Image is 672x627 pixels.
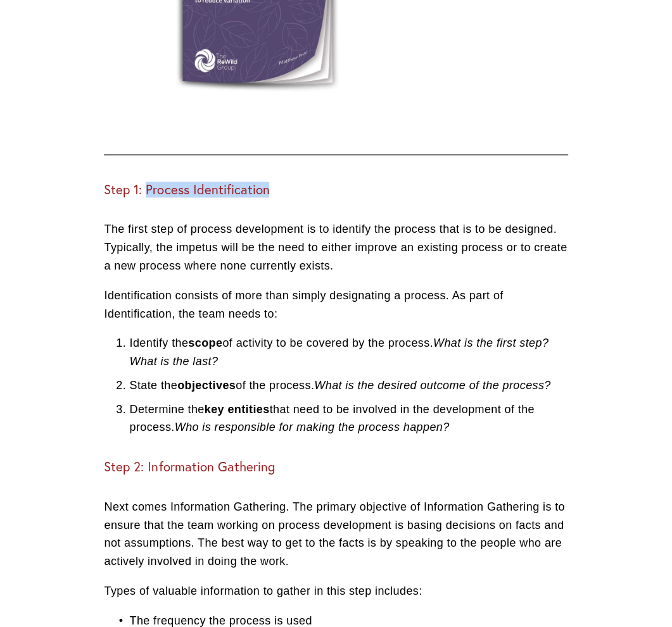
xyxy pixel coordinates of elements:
p: Determine the that need to be involved in the development of the process. [129,400,567,437]
strong: key entities [205,403,270,416]
em: What is the desired outcome of the process? [314,379,550,392]
p: Identification consists of more than simply designating a process. As part of Identification, the... [104,287,567,323]
p: Types of valuable information to gather in this step includes: [104,582,567,600]
strong: objectives [177,379,236,392]
p: The first step of process development is to identify the process that is to be designed. Typicall... [104,220,567,275]
p: Identify the of activity to be covered by the process. [129,334,567,371]
em: Who is responsible for making the process happen? [175,421,450,433]
h3: Step 2: Information Gathering [104,459,567,475]
h3: Step 1: Process Identification [104,182,567,197]
strong: scope [188,337,222,349]
p: Next comes Information Gathering. The primary objective of Information Gathering is to ensure tha... [104,498,567,571]
p: State the of the process. [129,376,567,395]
